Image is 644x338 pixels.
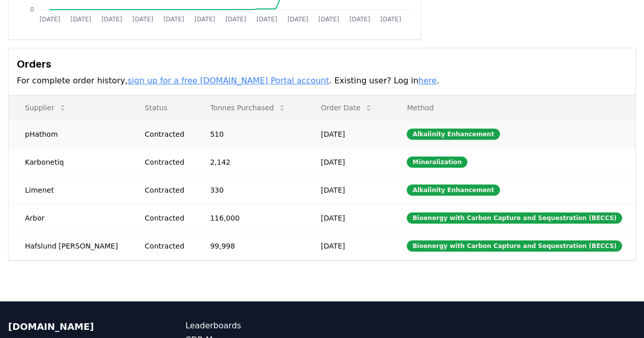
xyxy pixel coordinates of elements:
td: [DATE] [304,232,390,260]
tspan: [DATE] [132,16,153,23]
tspan: [DATE] [349,16,370,23]
td: [DATE] [304,120,390,148]
a: here [418,76,437,85]
tspan: [DATE] [226,16,246,23]
td: 2,142 [194,148,305,176]
div: Contracted [145,129,185,139]
td: Limenet [9,176,128,204]
td: [DATE] [304,204,390,232]
td: [DATE] [304,148,390,176]
tspan: [DATE] [194,16,215,23]
tspan: [DATE] [163,16,184,23]
tspan: [DATE] [257,16,277,23]
p: Method [399,103,627,113]
tspan: 0 [30,6,34,13]
tspan: [DATE] [40,16,61,23]
div: Alkalinity Enhancement [407,185,499,196]
td: pHathom [9,120,128,148]
tspan: [DATE] [380,16,401,23]
td: Karbonetiq [9,148,128,176]
a: sign up for a free [DOMAIN_NAME] Portal account [128,76,329,85]
div: Alkalinity Enhancement [407,129,499,140]
div: Bioenergy with Carbon Capture and Sequestration (BECCS) [407,240,622,252]
td: 510 [194,120,305,148]
tspan: [DATE] [101,16,122,23]
td: Hafslund [PERSON_NAME] [9,232,128,260]
td: 330 [194,176,305,204]
tspan: [DATE] [288,16,309,23]
p: For complete order history, . Existing user? Log in . [17,75,627,87]
td: Arbor [9,204,128,232]
div: Bioenergy with Carbon Capture and Sequestration (BECCS) [407,212,622,224]
p: [DOMAIN_NAME] [8,320,145,334]
p: Status [136,103,185,113]
button: Supplier [17,98,75,118]
h3: Orders [17,56,627,72]
td: 99,998 [194,232,305,260]
div: Mineralization [407,157,467,168]
tspan: [DATE] [319,16,340,23]
button: Order Date [313,98,381,118]
div: Contracted [145,213,185,223]
tspan: [DATE] [71,16,92,23]
td: 116,000 [194,204,305,232]
div: Contracted [145,241,185,251]
a: Leaderboards [185,320,322,332]
td: [DATE] [304,176,390,204]
button: Tonnes Purchased [202,98,294,118]
div: Contracted [145,185,185,195]
div: Contracted [145,157,185,167]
